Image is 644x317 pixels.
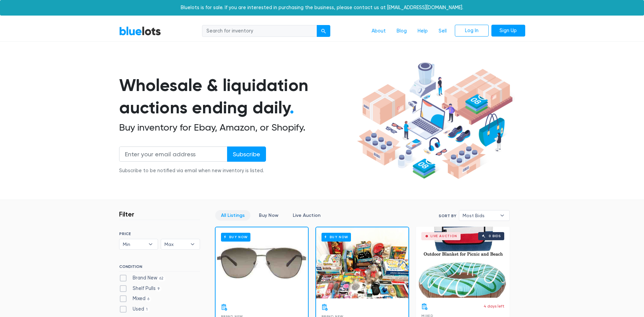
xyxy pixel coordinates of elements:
[439,213,456,219] label: Sort By
[287,210,326,221] a: Live Auction
[491,25,525,37] a: Sign Up
[164,239,187,249] span: Max
[146,297,152,302] span: 6
[119,295,152,302] label: Mixed
[119,264,200,272] h6: CONDITION
[416,227,510,298] a: Live Auction 0 bids
[221,233,250,241] h6: Buy Now
[216,227,308,298] a: Buy Now
[316,227,408,298] a: Buy Now
[321,233,351,241] h6: Buy Now
[455,25,489,37] a: Log In
[412,25,433,38] a: Help
[253,210,284,221] a: Buy Now
[366,25,391,38] a: About
[119,305,150,313] label: Used
[119,146,227,162] input: Enter your email address
[143,239,158,249] b: ▾
[202,25,317,37] input: Search for inventory
[119,285,162,292] label: Shelf Pulls
[484,303,504,309] p: 4 days left
[290,97,294,118] span: .
[119,122,355,133] h2: Buy inventory for Ebay, Amazon, or Shopify.
[495,210,509,221] b: ▾
[489,234,501,238] div: 0 bids
[123,239,145,249] span: Min
[119,210,134,218] h3: Filter
[463,210,496,221] span: Most Bids
[430,234,457,238] div: Live Auction
[227,146,266,162] input: Subscribe
[215,210,250,221] a: All Listings
[119,274,166,282] label: Brand New
[119,74,355,119] h1: Wholesale & liquidation auctions ending daily
[157,276,166,281] span: 62
[355,59,515,182] img: hero-ee84e7d0318cb26816c560f6b4441b76977f77a177738b4e94f68c95b2b83dbb.png
[119,231,200,236] h6: PRICE
[144,307,150,312] span: 1
[156,286,162,292] span: 9
[119,167,266,175] div: Subscribe to be notified via email when new inventory is listed.
[119,26,161,36] a: BlueLots
[185,239,200,249] b: ▾
[433,25,452,38] a: Sell
[391,25,412,38] a: Blog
